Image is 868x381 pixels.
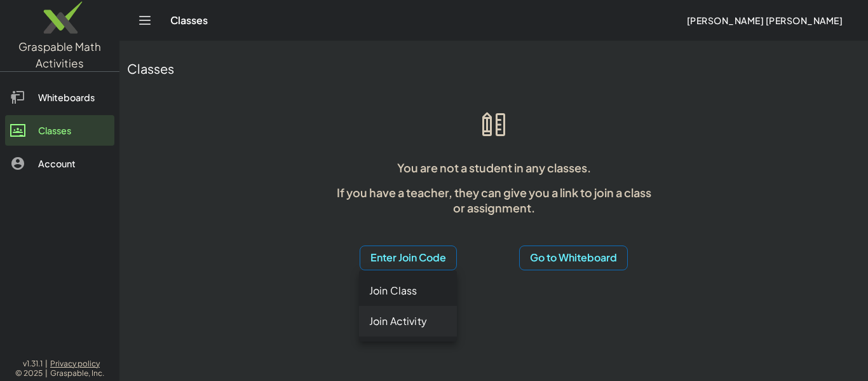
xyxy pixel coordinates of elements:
a: Account [5,148,114,179]
span: Graspable, Inc. [50,368,104,378]
span: | [45,359,48,369]
a: Classes [5,115,114,146]
button: Enter Join Code [360,246,457,270]
span: | [45,368,48,378]
div: Account [38,156,109,171]
div: Classes [127,60,860,78]
span: [PERSON_NAME] [PERSON_NAME] [686,15,843,26]
span: Graspable Math Activities [18,39,101,70]
span: v1.31.1 [23,359,43,369]
p: If you have a teacher, they can give you a link to join a class or assignment. [331,185,656,215]
div: Join Class [369,283,447,298]
div: Join Activity [369,314,447,329]
button: [PERSON_NAME] [PERSON_NAME] [676,9,853,32]
a: Privacy policy [50,359,104,369]
div: Classes [38,123,109,138]
button: Go to Whiteboard [519,246,628,270]
button: Toggle navigation [135,10,155,31]
span: © 2025 [15,368,43,378]
a: Whiteboards [5,82,114,113]
p: You are not a student in any classes. [331,160,656,175]
div: Whiteboards [38,90,109,105]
